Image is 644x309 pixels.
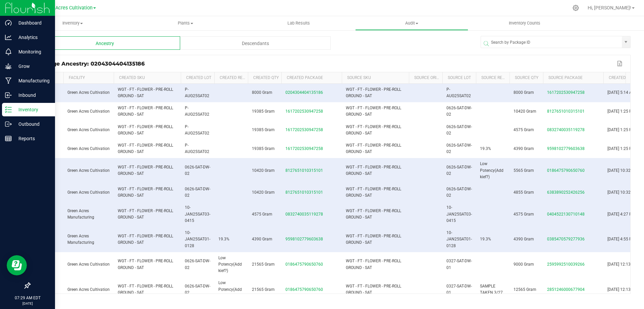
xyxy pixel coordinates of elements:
[41,5,93,11] span: Green Acres Cultivation
[514,90,534,95] span: 8000 Gram
[514,168,534,173] span: 5565 Gram
[5,20,12,26] inline-svg: Dashboard
[185,87,209,98] span: P-AUG25SAT02
[514,287,536,292] span: 12565 Gram
[514,212,534,217] span: 4575 Gram
[572,5,580,11] div: Manage settings
[615,59,625,68] button: Export to Excel
[285,212,323,217] span: 0832740035119278
[181,72,214,84] th: Created Lot
[607,109,644,114] span: [DATE] 1:25 PM EDT
[5,106,12,113] inline-svg: Inventory
[442,72,476,84] th: Source Lot
[446,230,472,248] span: 10-JAN25SAT01-0128
[129,16,242,30] a: Plants
[118,124,173,136] span: WGT - FT - FLOWER - PRE-ROLL GROUND - SAT
[481,36,622,48] input: Search by Package ID
[63,72,114,84] th: Facility
[185,259,210,270] span: 0626-SAT-DW-02
[218,256,242,273] span: Low Potency(Add kief?)
[5,63,12,70] inline-svg: Grow
[252,190,275,195] span: 10420 Gram
[5,34,12,41] inline-svg: Analytics
[607,237,643,241] span: [DATE] 4:55 PM EST
[446,205,472,223] span: 10-JAN25SAT03-0415
[252,109,275,114] span: 19385 Gram
[346,208,401,220] span: WGT - FT - FLOWER - PRE-ROLL GROUND - SAT
[67,146,110,151] span: Green Acres Cultivation
[342,72,409,84] th: Source SKU
[67,287,110,292] span: Green Acres Cultivation
[355,16,468,30] a: Audit
[129,20,242,26] span: Plants
[67,109,110,114] span: Green Acres Cultivation
[285,262,323,267] span: 0186475790650760
[67,234,94,245] span: Green Acres Manufacturing
[12,91,52,99] p: Inbound
[12,106,52,114] p: Inventory
[446,284,472,295] span: 0327-SAT-DW-01
[547,90,585,95] span: 1617202530947258
[547,237,585,241] span: 0385470579277936
[67,262,110,267] span: Green Acres Cultivation
[285,237,323,241] span: 9598102779603638
[35,61,615,67] div: Package Ancestry: 0204304404135186
[346,284,401,295] span: WGT - FT - FLOWER - PRE-ROLL GROUND - SAT
[543,72,603,84] th: Source Package
[16,16,129,30] a: Inventory
[547,146,585,151] span: 9598102779603638
[185,230,210,248] span: 10-JAN25SAT01-0128
[185,106,209,117] span: P-AUG25SAT02
[242,16,355,30] a: Lab Results
[252,146,275,151] span: 19385 Gram
[547,190,585,195] span: 6383890252426256
[185,143,209,154] span: P-AUG25SAT02
[346,187,401,198] span: WGT - FT - FLOWER - PRE-ROLL GROUND - SAT
[547,109,585,114] span: 8127651010315101
[252,287,275,292] span: 21565 Gram
[607,127,644,132] span: [DATE] 1:25 PM EDT
[12,77,52,85] p: Manufacturing
[285,109,323,114] span: 1617202530947258
[12,134,52,143] p: Reports
[252,237,272,241] span: 4390 Gram
[12,48,52,56] p: Monitoring
[214,72,248,84] th: Created Ref Field
[252,127,275,132] span: 19385 Gram
[346,259,401,270] span: WGT - FT - FLOWER - PRE-ROLL GROUND - SAT
[118,234,173,245] span: WGT - FT - FLOWER - PRE-ROLL GROUND - SAT
[278,20,319,26] span: Lab Results
[514,127,534,132] span: 4575 Gram
[480,146,491,151] span: 19.3%
[514,237,534,241] span: 4390 Gram
[346,234,401,245] span: WGT - FT - FLOWER - PRE-ROLL GROUND - SAT
[514,146,534,151] span: 4390 Gram
[12,62,52,70] p: Grow
[7,255,27,275] iframe: Resource center
[588,5,631,10] span: Hi, [PERSON_NAME]!
[180,36,331,50] div: Descendants
[607,90,644,95] span: [DATE] 5:14 AM EDT
[514,190,534,195] span: 4855 Gram
[409,72,442,84] th: Source Origin Harvests
[480,237,491,241] span: 19.3%
[5,92,12,99] inline-svg: Inbound
[252,168,275,173] span: 10420 Gram
[607,212,644,217] span: [DATE] 4:27 PM EDT
[118,87,173,98] span: WGT - FT - FLOWER - PRE-ROLL GROUND - SAT
[547,127,585,132] span: 0832740035119278
[185,284,210,295] span: 0626-SAT-DW-02
[514,262,534,267] span: 9000 Gram
[12,19,52,27] p: Dashboard
[480,284,503,295] span: SAMPLE TAKEN 3/27
[3,295,52,301] p: 07:29 AM EDT
[252,212,272,217] span: 4575 Gram
[118,106,173,117] span: WGT - FT - FLOWER - PRE-ROLL GROUND - SAT
[67,90,110,95] span: Green Acres Cultivation
[446,259,472,270] span: 0327-SAT-DW-01
[356,20,468,26] span: Audit
[285,287,323,292] span: 0186475790650760
[5,121,12,127] inline-svg: Outbound
[285,90,323,95] span: 0204304404135186
[446,165,472,176] span: 0626-SAT-DW-02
